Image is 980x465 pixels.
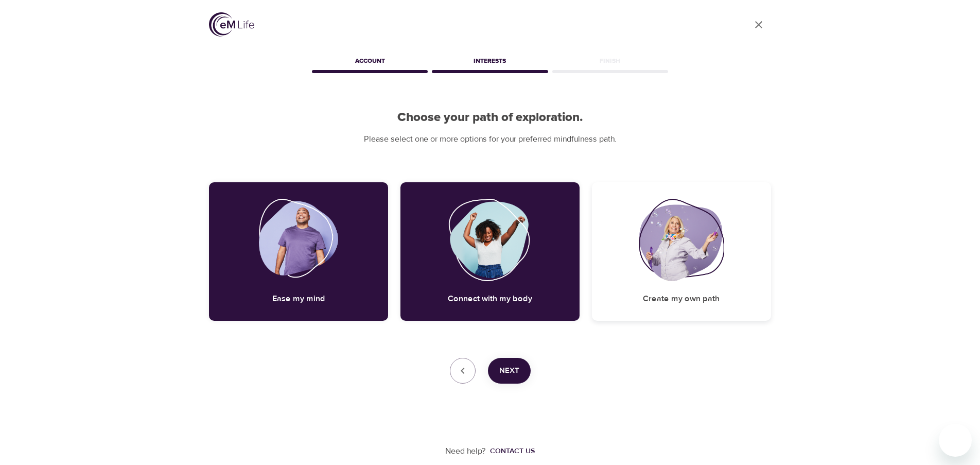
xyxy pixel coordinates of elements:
h5: Ease my mind [272,294,325,304]
button: Next [488,358,531,384]
a: close [746,12,771,37]
iframe: Button to launch messaging window [939,424,972,457]
p: Please select one or more options for your preferred mindfulness path. [209,133,771,145]
h5: Connect with my body [448,294,532,304]
div: Contact us [490,446,535,456]
div: Ease my mindEase my mind [209,182,388,321]
div: Connect with my bodyConnect with my body [400,182,580,321]
span: Next [499,364,519,377]
img: Connect with my body [448,199,532,281]
a: Contact us [486,446,535,456]
img: Create my own path [639,199,724,281]
h2: Choose your path of exploration. [209,110,771,125]
h5: Create my own path [643,294,720,304]
img: Ease my mind [259,199,339,281]
p: Need help? [445,445,486,457]
div: Create my own pathCreate my own path [592,182,771,321]
img: logo [209,12,254,37]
